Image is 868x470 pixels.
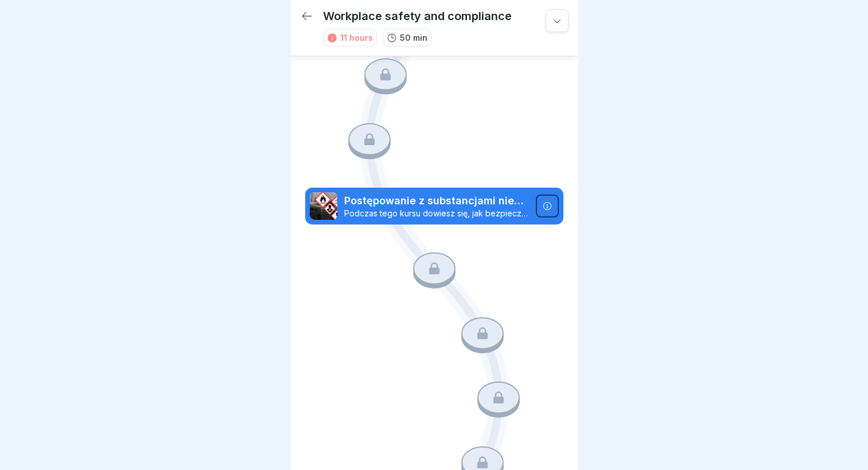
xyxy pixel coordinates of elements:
p: Postępowanie z substancjami niebezpiecznymi [344,193,529,208]
img: ro33qf0i8ndaw7nkfv0stvse.png [310,192,337,220]
p: 50 min [400,32,427,44]
p: Workplace safety and compliance [323,9,512,23]
div: 11 hours [340,32,373,44]
p: Podczas tego kursu dowiesz się, jak bezpiecznie obchodzić się z substancjami niebezpiecznymi. Dow... [344,208,529,219]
